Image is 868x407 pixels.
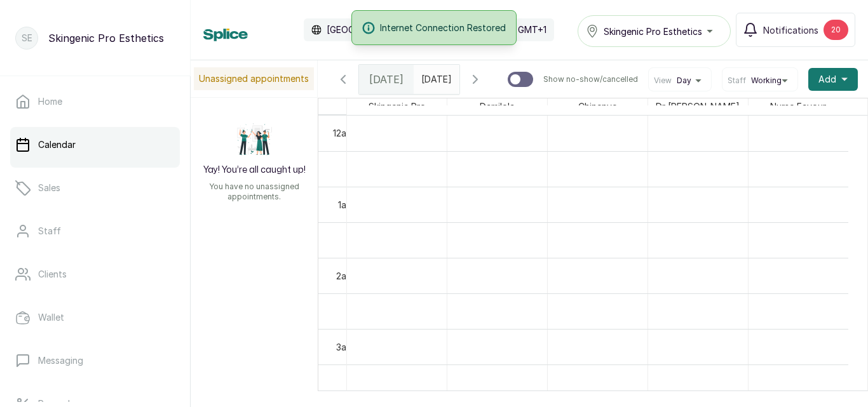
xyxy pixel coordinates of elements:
div: 1am [336,198,356,211]
p: Sales [38,182,60,194]
span: Working [751,76,782,86]
span: Chinenye [576,98,620,114]
span: [DATE] [369,72,403,87]
span: Internet Connection Restored [380,21,506,34]
p: Unassigned appointments [194,67,314,90]
span: Skingenic Pro [366,98,428,114]
h2: Yay! You’re all caught up! [203,164,306,177]
p: Clients [38,268,67,281]
p: Calendar [38,138,76,151]
span: View [654,76,672,86]
p: You have no unassigned appointments. [198,182,310,202]
a: Clients [10,257,180,292]
a: Home [10,84,180,119]
span: Staff [728,76,746,86]
div: [DATE] [359,65,414,94]
span: Add [818,73,836,86]
span: Day [677,76,691,86]
p: Messaging [38,354,83,367]
button: StaffWorking [728,76,792,86]
button: Add [808,68,858,91]
a: Messaging [10,343,180,378]
a: Sales [10,170,180,206]
div: 3am [334,340,356,354]
p: Wallet [38,311,64,324]
p: Show no-show/cancelled [543,74,638,84]
span: Nurse Favour [768,98,829,114]
div: 12am [330,126,356,140]
p: Staff [38,225,61,237]
span: Dr [PERSON_NAME] [653,98,742,114]
div: 2am [334,269,356,283]
a: Wallet [10,300,180,335]
span: Damilola [477,98,517,114]
a: Calendar [10,127,180,163]
p: Home [38,95,62,108]
button: ViewDay [654,76,706,86]
a: Staff [10,213,180,249]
